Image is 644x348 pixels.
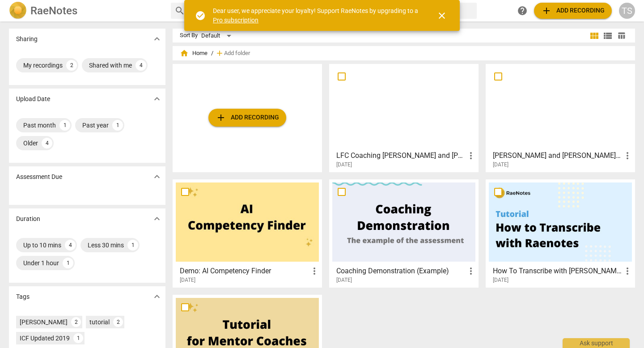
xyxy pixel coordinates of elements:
span: view_list [602,30,613,41]
p: Assessment Due [16,172,62,182]
div: Older [23,139,38,148]
button: Show more [150,32,164,46]
div: My recordings [23,61,63,70]
div: 1 [73,333,83,343]
a: Coaching Demonstration (Example)[DATE] [332,182,475,284]
button: Show more [150,92,164,106]
div: 1 [63,258,73,268]
span: [DATE] [336,161,352,169]
div: 4 [65,240,76,250]
span: expand_more [152,93,162,104]
h3: LFC Coaching Ann and Tania 8 1 25 [336,150,466,161]
div: 2 [113,317,123,327]
div: Past month [23,121,56,130]
span: Add recording [541,5,605,16]
span: [DATE] [336,276,352,284]
div: Up to 10 mins [23,241,61,250]
button: Show more [150,212,164,225]
div: Shared with me [89,61,132,70]
span: expand_more [152,213,162,224]
a: Demo: AI Competency Finder[DATE] [176,182,319,284]
h3: Demo: AI Competency Finder [180,266,309,276]
span: [DATE] [180,276,195,284]
button: Table view [614,29,628,42]
button: Close [431,5,453,26]
a: LFC Coaching [PERSON_NAME] and [PERSON_NAME] 8 1 25[DATE] [332,67,475,168]
span: add [541,5,552,16]
p: Upload Date [16,94,50,104]
span: more_vert [622,266,633,276]
span: expand_more [152,171,162,182]
span: Add folder [224,50,250,57]
a: [PERSON_NAME] and [PERSON_NAME] [DATE] Intentionality[DATE] [489,67,632,168]
span: [DATE] [493,161,508,169]
span: close [436,10,447,21]
span: add [216,112,226,123]
h2: RaeNotes [30,4,77,17]
span: expand_more [152,291,162,302]
span: more_vert [309,266,320,276]
span: Home [180,49,208,58]
span: / [211,50,213,57]
button: Show more [150,170,164,183]
div: 4 [42,138,52,149]
h3: How To Transcribe with RaeNotes [493,266,622,276]
button: TS [619,3,635,19]
span: more_vert [622,150,633,161]
div: 2 [71,317,81,327]
span: check_circle [195,10,206,21]
span: more_vert [466,266,476,276]
span: more_vert [466,150,476,161]
div: 2 [66,60,77,71]
span: table_chart [617,31,626,40]
img: Logo [9,2,27,20]
div: Under 1 hour [23,259,59,267]
span: add [215,49,224,58]
span: expand_more [152,34,162,44]
div: 1 [59,120,70,131]
button: Tile view [588,29,601,42]
div: [PERSON_NAME] [20,318,68,327]
button: Upload [534,3,612,19]
p: Tags [16,292,30,301]
p: Sharing [16,34,38,44]
span: view_module [589,30,600,41]
a: How To Transcribe with [PERSON_NAME][DATE] [489,182,632,284]
span: home [180,49,189,58]
div: Dear user, we appreciate your loyalty! Support RaeNotes by upgrading to a [213,6,420,25]
div: Ask support [563,338,630,348]
div: 4 [136,60,146,71]
span: Add recording [216,112,279,123]
h3: Tania and Tracy July 11 Intentionality [493,150,622,161]
span: help [517,5,528,16]
div: 1 [112,120,123,131]
p: Duration [16,214,40,224]
h3: Coaching Demonstration (Example) [336,266,466,276]
div: Past year [82,121,109,130]
div: Sort By [180,32,198,39]
button: Show more [150,290,164,303]
button: Upload [208,109,286,127]
button: List view [601,29,614,42]
div: ICF Updated 2019 [20,334,70,343]
div: Default [201,29,234,43]
a: Help [514,3,530,19]
div: 1 [127,240,138,250]
div: tutorial [89,318,110,327]
span: search [174,5,185,16]
div: Less 30 mins [88,241,124,250]
a: Pro subscription [213,17,258,24]
span: [DATE] [493,276,508,284]
a: LogoRaeNotes [9,2,164,20]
